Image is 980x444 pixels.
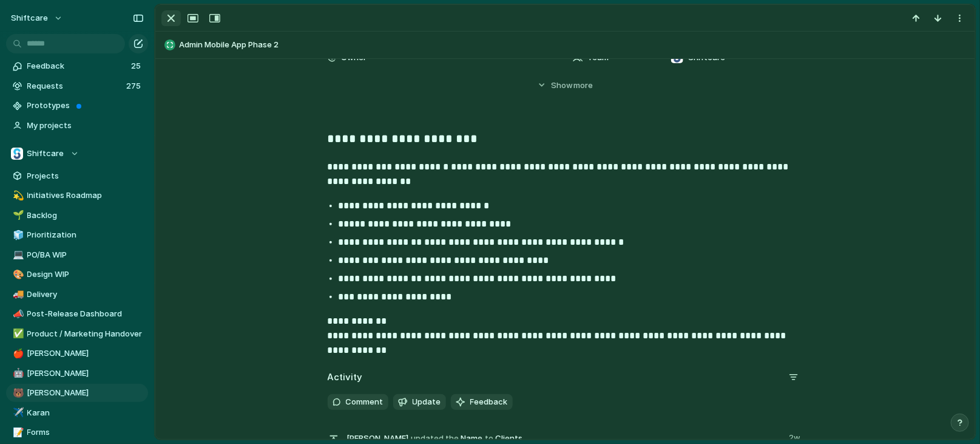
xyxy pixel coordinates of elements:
[27,148,64,160] span: Shiftcare
[6,344,148,363] a: 🍎[PERSON_NAME]
[6,117,148,135] a: My projects
[11,407,23,419] button: ✈️
[789,429,803,444] span: 2w
[27,426,144,439] span: Forms
[6,285,148,304] a: 🚚Delivery
[13,228,21,242] div: 🧊
[328,74,803,96] button: Showmore
[11,210,23,222] button: 🌱
[13,208,21,222] div: 🌱
[13,386,21,400] div: 🐻
[27,289,144,301] span: Delivery
[6,404,148,422] a: ✈️Karan
[27,347,144,360] span: [PERSON_NAME]
[11,190,23,202] button: 💫
[451,394,513,410] button: Feedback
[13,287,21,301] div: 🚚
[27,80,123,92] span: Requests
[161,35,970,55] button: Admin Mobile App Phase 2
[13,426,21,440] div: 📝
[6,77,148,95] a: Requests275
[27,308,144,320] span: Post-Release Dashboard
[13,406,21,420] div: ✈️
[6,167,148,185] a: Projects
[27,268,144,281] span: Design WIP
[27,190,144,202] span: Initiatives Roadmap
[179,39,970,51] span: Admin Mobile App Phase 2
[27,249,144,261] span: PO/BA WIP
[11,426,23,439] button: 📝
[6,186,148,205] a: 💫Initiatives Roadmap
[13,366,21,380] div: 🤖
[131,60,143,72] span: 25
[27,60,127,72] span: Feedback
[13,268,21,282] div: 🎨
[6,305,148,323] a: 📣Post-Release Dashboard
[27,229,144,241] span: Prioritization
[328,371,363,384] h2: Activity
[27,170,144,182] span: Projects
[27,387,144,399] span: [PERSON_NAME]
[11,308,23,320] button: 📣
[27,407,144,419] span: Karan
[6,246,148,264] a: 💻PO/BA WIP
[11,289,23,301] button: 🚚
[13,189,21,203] div: 💫
[6,145,148,163] button: Shiftcare
[393,394,446,410] button: Update
[27,100,144,112] span: Prototypes
[6,325,148,343] a: ✅Product / Marketing Handover
[11,367,23,380] button: 🤖
[13,307,21,321] div: 📣
[13,327,21,341] div: ✅
[11,328,23,340] button: ✅
[413,396,441,408] span: Update
[27,367,144,380] span: [PERSON_NAME]
[11,347,23,360] button: 🍎
[346,396,384,408] span: Comment
[11,387,23,399] button: 🐻
[126,80,143,92] span: 275
[5,9,69,28] button: shiftcare
[13,248,21,262] div: 💻
[11,12,48,24] span: shiftcare
[6,265,148,284] a: 🎨Design WIP
[6,423,148,442] a: 📝Forms
[551,80,573,92] span: Show
[27,328,144,340] span: Product / Marketing Handover
[11,268,23,281] button: 🎨
[6,364,148,383] a: 🤖[PERSON_NAME]
[6,57,148,75] a: Feedback25
[6,97,148,115] a: Prototypes
[6,384,148,402] a: 🐻[PERSON_NAME]
[573,80,593,92] span: more
[11,249,23,261] button: 💻
[328,394,388,410] button: Comment
[11,229,23,241] button: 🧊
[27,120,144,132] span: My projects
[27,210,144,222] span: Backlog
[6,207,148,225] a: 🌱Backlog
[6,226,148,244] a: 🧊Prioritization
[470,396,508,408] span: Feedback
[13,347,21,361] div: 🍎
